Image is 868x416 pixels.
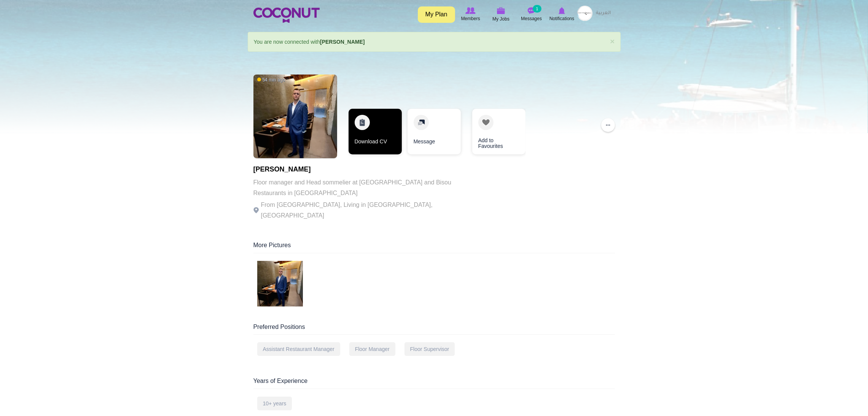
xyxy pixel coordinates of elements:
a: Messages Messages 1 [516,6,547,23]
span: My Jobs [492,15,510,23]
a: Notifications Notifications [547,6,577,23]
a: Message [408,109,461,154]
p: Floor manager and Head sommelier at [GEOGRAPHIC_DATA] and Bisou Restaurants in [GEOGRAPHIC_DATA] [253,177,463,198]
a: Add to Favourites [472,109,526,154]
span: Messages [521,15,542,22]
a: Browse Members Members [456,6,486,23]
div: Floor Supervisor [405,342,455,356]
img: Messages [528,7,535,14]
button: ... [601,118,615,132]
img: Notifications [559,7,565,14]
h1: [PERSON_NAME] [253,166,463,173]
small: 1 [533,5,541,13]
div: Preferred Positions [253,323,615,335]
div: 3 / 3 [467,109,520,158]
a: My Jobs My Jobs [486,6,516,24]
div: 1 / 3 [349,109,402,158]
img: Home [253,8,320,23]
a: My Plan [418,6,455,23]
p: From [GEOGRAPHIC_DATA], Living in [GEOGRAPHIC_DATA], [GEOGRAPHIC_DATA] [253,200,463,221]
img: Browse Members [465,7,475,14]
div: You are now connected with [248,32,621,52]
a: × [610,37,615,45]
a: Download CV [349,109,402,154]
div: Assistant Restaurant Manager [257,342,340,356]
div: 10+ years [257,397,292,410]
img: My Jobs [497,7,505,14]
span: Notifications [549,15,574,22]
span: 54 min ago [257,77,285,83]
div: Years of Experience [253,377,615,389]
a: [PERSON_NAME] [320,39,365,45]
div: 2 / 3 [408,109,461,158]
span: Members [461,15,480,22]
div: More Pictures [253,241,615,253]
a: العربية [592,6,615,21]
div: Floor Manager [349,342,395,356]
